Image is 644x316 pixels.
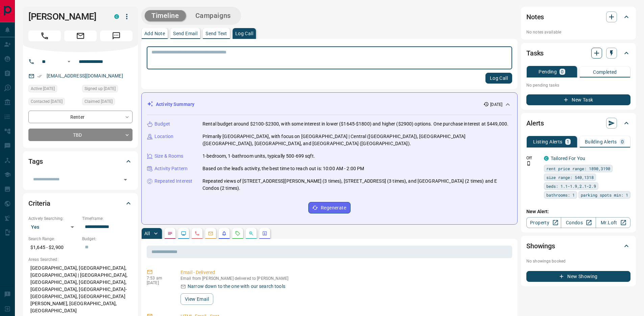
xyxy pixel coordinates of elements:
span: Active [DATE] [31,85,55,92]
div: condos.ca [114,14,119,19]
span: size range: 540,1318 [546,174,594,181]
svg: Lead Browsing Activity [181,231,186,236]
span: Signed up [DATE] [85,85,116,92]
svg: Push Notification Only [526,161,531,166]
p: Log Call [235,31,253,36]
a: Mr.Loft [596,217,630,228]
h2: Tasks [526,48,544,59]
a: Property [526,217,561,228]
h2: Criteria [28,198,50,209]
p: Add Note [144,31,165,36]
div: Tasks [526,45,630,61]
svg: Emails [208,231,213,236]
a: Tailored For You [551,156,585,161]
p: Send Text [206,31,227,36]
h2: Notes [526,12,544,22]
div: Renter [28,111,133,123]
a: [EMAIL_ADDRESS][DOMAIN_NAME] [47,73,123,78]
h2: Alerts [526,118,544,129]
p: New Alert: [526,208,630,215]
h2: Tags [28,156,43,167]
p: Pending [539,69,557,74]
span: beds: 1.1-1.9,2.1-2.9 [546,183,596,189]
p: All [144,231,150,236]
button: Regenerate [308,202,351,213]
button: Open [121,175,130,184]
span: Call [28,30,61,41]
p: 1 [567,139,569,144]
p: No showings booked [526,258,630,264]
p: No pending tasks [526,80,630,90]
p: Completed [593,70,617,74]
p: Actively Searching: [28,216,79,222]
p: 7:53 am [147,276,170,280]
p: No notes available [526,29,630,35]
p: $1,645 - $2,900 [28,242,79,253]
svg: Opportunities [248,231,254,236]
div: Fri Oct 10 2025 [28,98,79,107]
p: Search Range: [28,236,79,242]
p: Size & Rooms [154,153,184,160]
div: Tags [28,153,133,170]
div: Thu Oct 09 2025 [82,85,133,94]
p: Email - Delivered [181,269,509,276]
p: Off [526,155,540,161]
span: Message [100,30,133,41]
p: Send Email [173,31,197,36]
p: Budget [154,120,170,128]
svg: Listing Alerts [221,231,227,236]
p: Timeframe: [82,216,133,222]
div: Notes [526,9,630,25]
span: parking spots min: 1 [581,191,628,198]
p: Narrow down to the one with our search tools [188,283,285,290]
p: Building Alerts [585,139,617,144]
div: condos.ca [544,156,549,161]
p: Listing Alerts [533,139,563,144]
p: Repeated Interest [154,178,192,185]
p: Location [154,133,173,140]
p: Based on the lead's activity, the best time to reach out is: 10:00 AM - 2:00 PM [202,165,364,172]
p: [DATE] [147,280,170,285]
div: Activity Summary[DATE] [147,98,512,111]
svg: Requests [235,231,240,236]
button: View Email [181,293,213,305]
p: Activity Summary [156,101,194,108]
svg: Calls [194,231,200,236]
div: TBD [28,129,133,141]
p: Areas Searched: [28,256,133,263]
button: Open [65,58,73,66]
h2: Showings [526,241,555,251]
div: Thu Oct 09 2025 [82,98,133,107]
p: [DATE] [490,101,502,108]
button: New Task [526,94,630,105]
div: Thu Oct 09 2025 [28,85,79,94]
span: Contacted [DATE] [31,98,63,105]
svg: Email Verified [37,74,42,78]
button: Campaigns [189,10,238,21]
span: Email [64,30,97,41]
p: 0 [561,69,564,74]
svg: Notes [167,231,173,236]
p: 0 [621,139,624,144]
button: Log Call [485,73,512,84]
p: Budget: [82,236,133,242]
div: Alerts [526,115,630,131]
button: Timeline [145,10,186,21]
p: Rental budget around $2100-$2300, with some interest in lower ($1645-$1800) and higher ($2900) op... [202,120,508,128]
svg: Agent Actions [262,231,267,236]
div: Yes [28,222,79,232]
span: Claimed [DATE] [85,98,113,105]
div: Criteria [28,195,133,211]
div: Showings [526,238,630,254]
button: New Showing [526,271,630,282]
span: bathrooms: 1 [546,191,575,198]
h1: [PERSON_NAME] [28,11,104,22]
p: Activity Pattern [154,165,188,172]
a: Condos [561,217,596,228]
p: Repeated views of [STREET_ADDRESS][PERSON_NAME] (3 times), [STREET_ADDRESS] (3 times), and [GEOGR... [202,178,512,192]
span: rent price range: 1890,3190 [546,165,610,172]
p: Email from [PERSON_NAME] delivered to [PERSON_NAME] [181,276,509,281]
p: 1-bedroom, 1-bathroom units, typically 500-699 sqft. [202,153,315,160]
p: Primarily [GEOGRAPHIC_DATA], with focus on [GEOGRAPHIC_DATA] | Central ([GEOGRAPHIC_DATA]), [GEOG... [202,133,512,147]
